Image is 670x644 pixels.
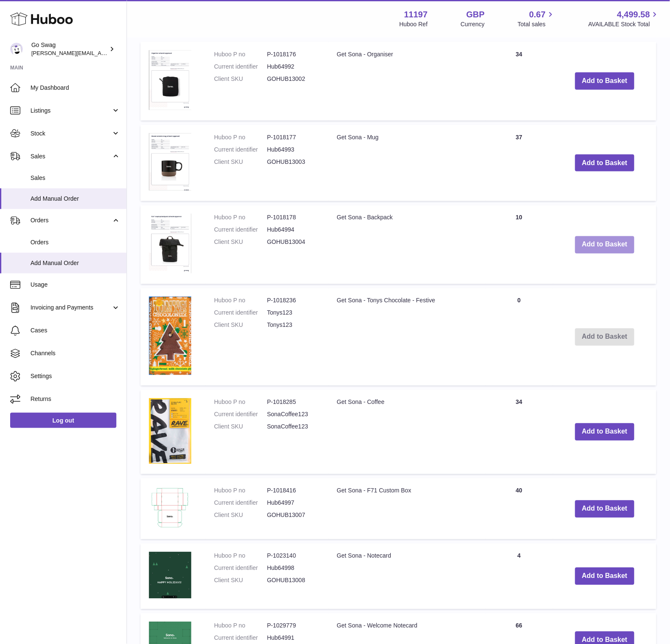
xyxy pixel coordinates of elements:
dt: Client SKU [214,511,267,520]
dd: GOHUB13002 [267,75,320,83]
dd: P-1018285 [267,398,320,406]
dd: P-1018416 [267,487,320,495]
span: Orders [30,216,111,224]
dd: SonaCoffee123 [267,411,320,419]
strong: GBP [466,9,485,20]
td: Get Sona - Notecard [328,544,485,609]
dd: SonaCoffee123 [267,423,320,431]
td: Get Sona - Coffee [328,390,485,474]
dt: Current identifier [214,63,267,71]
td: 34 [485,390,553,474]
dd: Hub64991 [267,634,320,642]
button: Add to Basket [575,500,634,518]
td: 34 [485,42,553,121]
dd: Hub64993 [267,146,320,154]
dt: Client SKU [214,577,267,585]
dt: Client SKU [214,321,267,329]
div: Go Swag [31,41,108,57]
td: 0 [485,288,553,386]
span: Settings [30,372,120,380]
dt: Huboo P no [214,398,267,406]
dd: Tonys123 [267,309,320,317]
dt: Client SKU [214,158,267,166]
dt: Current identifier [214,411,267,419]
dt: Huboo P no [214,297,267,305]
span: Invoicing and Payments [30,304,111,312]
dt: Current identifier [214,226,267,234]
a: 4,499.58 AVAILABLE Stock Total [588,9,660,28]
td: Get Sona - Tonys Chocolate - Festive [328,288,485,386]
dt: Current identifier [214,634,267,642]
img: Get Sona - Organiser [149,50,191,110]
span: 0.67 [529,9,546,20]
a: Log out [10,413,116,428]
dt: Current identifier [214,564,267,572]
td: 4 [485,544,553,609]
span: Listings [30,107,111,115]
td: Get Sona - F71 Custom Box [328,478,485,539]
dd: Tonys123 [267,321,320,329]
dt: Huboo P no [214,487,267,495]
img: Get Sona - F71 Custom Box [149,487,191,529]
td: 10 [485,205,553,284]
dt: Huboo P no [214,50,267,58]
dd: GOHUB13008 [267,577,320,585]
span: Returns [30,395,120,403]
td: Get Sona - Organiser [328,42,485,121]
div: Currency [461,20,485,28]
img: Get Sona - Backpack [149,214,191,274]
td: 37 [485,125,553,201]
dt: Huboo P no [214,622,267,630]
img: Get Sona - Notecard [149,552,191,599]
dd: P-1018236 [267,297,320,305]
span: 4,499.58 [617,9,650,20]
dt: Huboo P no [214,133,267,141]
span: Channels [30,349,120,357]
dt: Current identifier [214,309,267,317]
span: [PERSON_NAME][EMAIL_ADDRESS][DOMAIN_NAME] [31,50,170,56]
span: Usage [30,281,120,289]
a: 0.67 Total sales [518,9,555,28]
span: Orders [30,238,120,246]
span: Add Manual Order [30,259,120,267]
button: Add to Basket [575,236,634,254]
strong: 11197 [404,9,428,20]
td: 40 [485,478,553,539]
dd: GOHUB13004 [267,238,320,246]
dd: P-1029779 [267,622,320,630]
dt: Client SKU [214,423,267,431]
img: Get Sona - Tonys Chocolate - Festive [149,297,191,375]
dt: Client SKU [214,75,267,83]
td: Get Sona - Mug [328,125,485,201]
span: AVAILABLE Stock Total [588,20,660,28]
dd: Hub64992 [267,63,320,71]
dd: GOHUB13003 [267,158,320,166]
button: Add to Basket [575,568,634,585]
span: My Dashboard [30,84,120,92]
div: Huboo Ref [400,20,428,28]
dt: Current identifier [214,499,267,507]
dt: Huboo P no [214,552,267,560]
img: Get Sona - Coffee [149,398,191,464]
span: Cases [30,326,120,334]
span: Stock [30,130,111,138]
td: Get Sona - Backpack [328,205,485,284]
dd: P-1018176 [267,50,320,58]
dd: P-1018178 [267,214,320,222]
img: Get Sona - Mug [149,133,191,191]
dd: Hub64997 [267,499,320,507]
span: Sales [30,152,111,160]
span: Add Manual Order [30,195,120,203]
span: Sales [30,174,120,182]
dt: Huboo P no [214,214,267,222]
dt: Current identifier [214,146,267,154]
dd: P-1023140 [267,552,320,560]
img: leigh@goswag.com [10,43,23,55]
span: Total sales [518,20,555,28]
dt: Client SKU [214,238,267,246]
button: Add to Basket [575,423,634,441]
dd: GOHUB13007 [267,511,320,520]
dd: Hub64994 [267,226,320,234]
button: Add to Basket [575,155,634,172]
dd: P-1018177 [267,133,320,141]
